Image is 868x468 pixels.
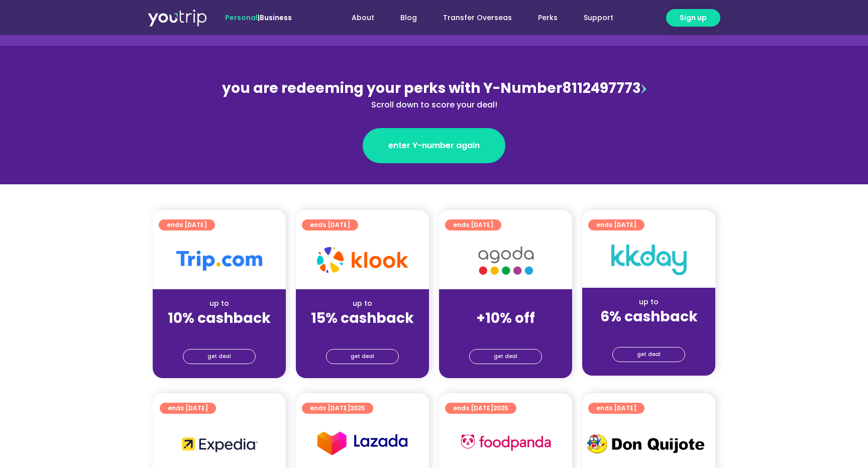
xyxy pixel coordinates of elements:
[600,307,698,326] strong: 6% cashback
[216,78,652,111] div: 8112497773
[493,404,508,412] span: 2025
[445,403,516,414] a: ends [DATE]2025
[311,308,414,328] strong: 15% cashback
[596,219,636,230] span: ends [DATE]
[363,128,505,163] a: enter Y-number again
[326,349,399,364] a: get deal
[469,349,542,364] a: get deal
[339,9,387,27] a: About
[168,403,208,414] span: ends [DATE]
[161,298,278,309] div: up to
[222,78,562,98] span: you are redeeming your perks with Y-Number
[160,403,216,414] a: ends [DATE]
[590,297,707,307] div: up to
[590,326,707,336] div: (for stays only)
[225,13,258,23] span: Personal
[304,327,421,338] div: (for stays only)
[351,349,374,364] span: get deal
[216,99,652,111] div: Scroll down to score your deal!
[476,308,535,328] strong: +10% off
[447,327,564,338] div: (for stays only)
[430,9,525,27] a: Transfer Overseas
[612,347,685,362] a: get deal
[680,13,707,23] span: Sign up
[496,298,515,308] span: up to
[302,403,373,414] a: ends [DATE]2025
[571,9,626,27] a: Support
[167,219,207,230] span: ends [DATE]
[588,219,644,230] a: ends [DATE]
[310,403,365,414] span: ends [DATE]
[161,327,278,338] div: (for stays only)
[260,13,292,23] a: Business
[445,219,501,230] a: ends [DATE]
[304,298,421,309] div: up to
[637,347,661,362] span: get deal
[388,140,480,152] span: enter Y-number again
[453,219,493,230] span: ends [DATE]
[525,9,571,27] a: Perks
[225,13,292,23] span: |
[588,403,644,414] a: ends [DATE]
[302,219,358,230] a: ends [DATE]
[183,349,256,364] a: get deal
[159,219,215,230] a: ends [DATE]
[168,308,271,328] strong: 10% cashback
[387,9,430,27] a: Blog
[319,9,626,27] nav: Menu
[494,349,517,364] span: get deal
[596,403,636,414] span: ends [DATE]
[350,404,365,412] span: 2025
[310,219,350,230] span: ends [DATE]
[453,403,508,414] span: ends [DATE]
[207,349,231,364] span: get deal
[666,9,720,27] a: Sign up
